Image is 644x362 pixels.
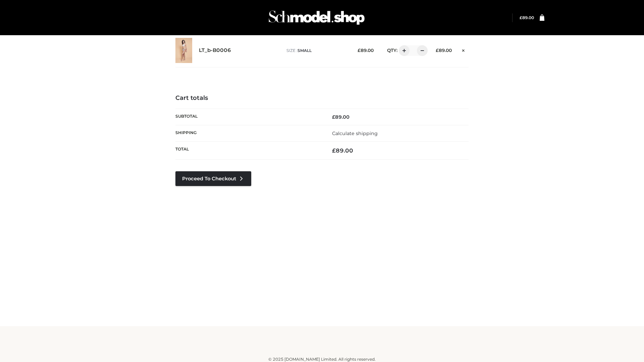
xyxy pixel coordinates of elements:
bdi: 89.00 [520,15,534,20]
span: £ [358,48,361,53]
bdi: 89.00 [358,48,374,53]
th: Subtotal [175,109,322,125]
a: Proceed to Checkout [175,171,251,186]
div: QTY: [380,45,425,56]
bdi: 89.00 [332,147,353,154]
p: size : [286,48,347,54]
bdi: 89.00 [436,48,452,53]
a: £89.00 [520,15,534,20]
a: Remove this item [459,45,469,54]
a: LT_b-B0006 [199,47,231,54]
span: SMALL [298,48,312,53]
bdi: 89.00 [332,114,350,120]
span: £ [332,147,336,154]
a: Calculate shipping [332,130,378,136]
img: Schmodel Admin 964 [266,4,367,31]
span: £ [332,114,335,120]
span: £ [436,48,439,53]
span: £ [520,15,522,20]
h4: Cart totals [175,95,469,102]
th: Shipping [175,125,322,141]
th: Total [175,142,322,160]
